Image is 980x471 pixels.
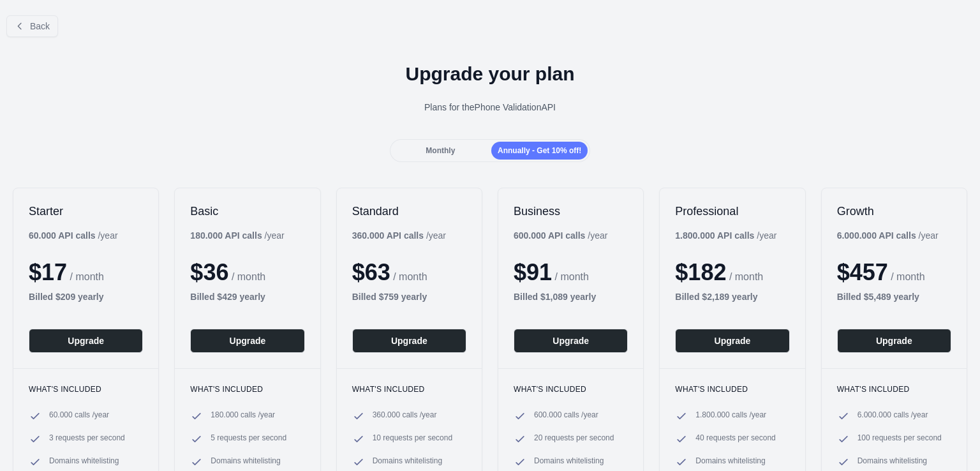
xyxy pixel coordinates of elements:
[675,259,726,285] span: $ 182
[675,229,776,242] div: / year
[352,229,446,242] div: / year
[352,204,466,219] h2: Standard
[837,259,888,285] span: $ 457
[837,204,951,219] h2: Growth
[514,229,607,242] div: / year
[837,229,939,242] div: / year
[514,204,628,219] h2: Business
[514,259,552,285] span: $ 91
[675,204,789,219] h2: Professional
[352,259,390,285] span: $ 63
[837,230,916,241] b: 6.000.000 API calls
[675,230,754,241] b: 1.800.000 API calls
[514,230,585,241] b: 600.000 API calls
[352,230,424,241] b: 360.000 API calls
